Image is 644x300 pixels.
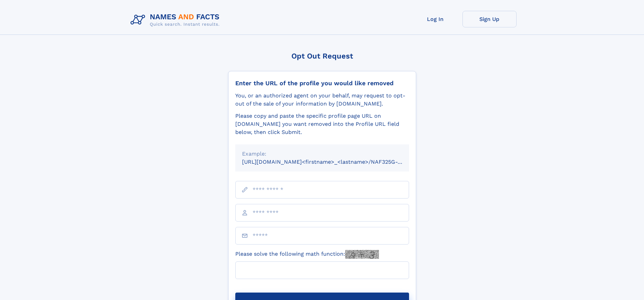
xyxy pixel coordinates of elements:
[235,92,409,108] div: You, or an authorized agent on your behalf, may request to opt-out of the sale of your informatio...
[242,150,402,158] div: Example:
[235,250,379,259] label: Please solve the following math function:
[228,52,416,60] div: Opt Out Request
[462,11,517,27] a: Sign Up
[128,11,225,29] img: Logo Names and Facts
[235,79,409,87] div: Enter the URL of the profile you would like removed
[242,159,422,165] small: [URL][DOMAIN_NAME]<firstname>_<lastname>/NAF325G-xxxxxxxx
[408,11,462,27] a: Log In
[235,112,409,136] div: Please copy and paste the specific profile page URL on [DOMAIN_NAME] you want removed into the Pr...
